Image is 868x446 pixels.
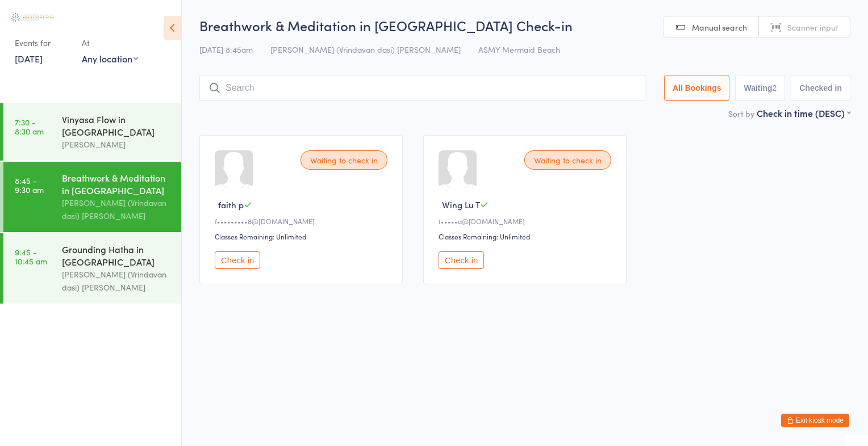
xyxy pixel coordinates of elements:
span: Wing Lu T [442,199,480,211]
button: Exit kiosk mode [781,414,849,427]
div: t•••••a@[DOMAIN_NAME] [439,216,615,226]
h2: Breathwork & Meditation in [GEOGRAPHIC_DATA] Check-in [199,16,850,35]
div: Check in time (DESC) [757,107,850,119]
button: Check in [439,251,484,269]
div: f•••••••••8@[DOMAIN_NAME] [215,216,391,226]
div: Classes Remaining: Unlimited [215,232,391,241]
button: Check in [215,251,260,269]
div: [PERSON_NAME] (Vrindavan dasi) [PERSON_NAME] [62,196,172,222]
a: 8:45 -9:30 amBreathwork & Meditation in [GEOGRAPHIC_DATA][PERSON_NAME] (Vrindavan dasi) [PERSON_N... [3,162,181,232]
div: [PERSON_NAME] [62,138,172,151]
time: 8:45 - 9:30 am [15,176,44,194]
div: 2 [773,83,777,92]
span: [DATE] 8:45am [199,44,253,55]
input: Search [199,75,645,101]
button: Checked in [791,75,850,101]
label: Sort by [728,108,754,119]
div: Waiting to check in [524,150,611,170]
a: 7:30 -8:30 amVinyasa Flow in [GEOGRAPHIC_DATA][PERSON_NAME] [3,103,181,161]
a: [DATE] [15,52,43,65]
span: faith p [218,199,244,211]
span: ASMY Mermaid Beach [478,44,560,55]
time: 9:45 - 10:45 am [15,247,47,266]
div: At [82,33,138,52]
button: All Bookings [664,75,730,101]
span: Manual search [692,22,747,33]
img: Australian School of Meditation & Yoga (Gold Coast) [11,13,54,22]
div: Events for [15,33,70,52]
div: Vinyasa Flow in [GEOGRAPHIC_DATA] [62,113,172,138]
span: [PERSON_NAME] (Vrindavan dasi) [PERSON_NAME] [270,44,461,55]
div: Waiting to check in [301,150,387,170]
div: [PERSON_NAME] (Vrindavan dasi) [PERSON_NAME] [62,268,172,294]
div: Breathwork & Meditation in [GEOGRAPHIC_DATA] [62,171,172,196]
div: Grounding Hatha in [GEOGRAPHIC_DATA] [62,243,172,268]
a: 9:45 -10:45 amGrounding Hatha in [GEOGRAPHIC_DATA][PERSON_NAME] (Vrindavan dasi) [PERSON_NAME] [3,233,181,304]
span: Scanner input [787,22,838,33]
button: Waiting2 [735,75,785,101]
div: Any location [82,52,138,65]
div: Classes Remaining: Unlimited [439,232,615,241]
time: 7:30 - 8:30 am [15,117,44,136]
